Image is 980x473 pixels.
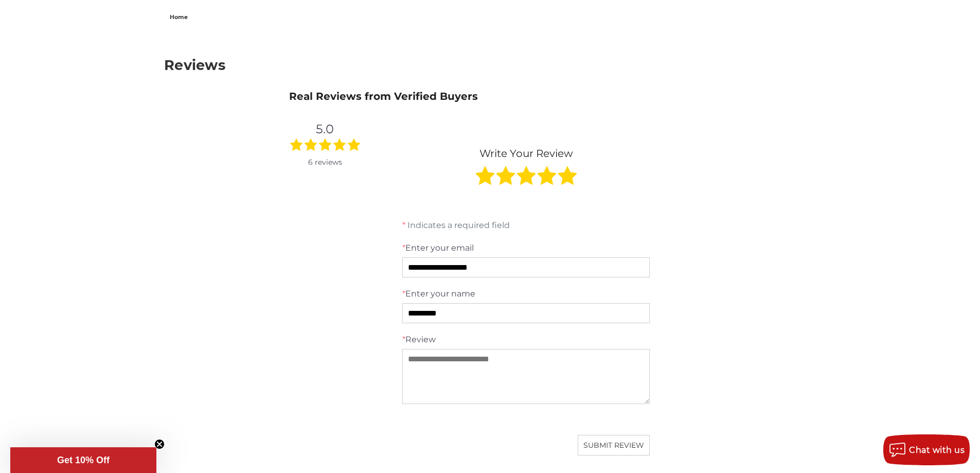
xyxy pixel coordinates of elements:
[289,120,361,138] div: 5.0
[164,58,816,72] h1: Reviews
[289,157,361,168] div: 6 reviews
[278,83,489,109] div: Real Reviews from Verified Buyers
[402,288,650,300] label: Enter your name
[402,334,650,346] label: Review
[10,447,156,473] div: Get 10% OffClose teaser
[578,435,650,456] button: SUBMIT REVIEW
[909,445,965,455] span: Chat with us
[583,441,644,450] span: SUBMIT REVIEW
[402,242,650,254] label: Enter your email
[883,434,970,465] button: Chat with us
[170,13,188,21] span: home
[407,220,510,230] span: Indicates a required field
[387,146,666,161] div: Write Your Review
[154,439,165,449] button: Close teaser
[57,455,110,465] span: Get 10% Off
